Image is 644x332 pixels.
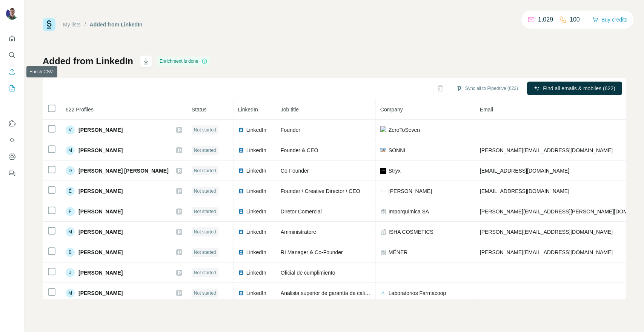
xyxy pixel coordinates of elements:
button: Use Surfe on LinkedIn [6,117,18,130]
span: LinkedIn [246,249,266,256]
img: LinkedIn logo [238,229,244,235]
img: Surfe Logo [43,18,55,31]
img: LinkedIn logo [238,290,244,296]
span: ISHA COSMETICS [389,228,433,236]
span: Imporquímica SA [389,208,429,215]
img: LinkedIn logo [238,147,244,153]
span: Stryx [389,167,401,174]
div: B [66,248,75,257]
span: LinkedIn [246,167,266,174]
span: LinkedIn [246,187,266,195]
div: M [66,227,75,236]
span: Oficial de cumplimiento [281,270,335,276]
div: M [66,146,75,155]
h1: Added from LinkedIn [43,55,133,67]
span: Company [380,107,403,113]
span: Job title [281,107,299,113]
span: Not started [194,208,216,215]
span: [PERSON_NAME] [78,249,123,256]
span: Status [192,107,207,113]
span: [PERSON_NAME] [78,208,123,215]
img: company-logo [380,126,386,134]
span: [PERSON_NAME] [78,228,123,236]
img: LinkedIn logo [238,168,244,174]
span: Not started [194,249,216,256]
button: Quick start [6,32,18,45]
span: Not started [194,147,216,154]
span: Analista superior de garantía de calidad [281,290,374,296]
span: Find all emails & mobiles (622) [543,85,615,92]
span: [PERSON_NAME][EMAIL_ADDRESS][DOMAIN_NAME] [480,147,613,153]
button: Buy credits [592,14,627,25]
span: Founder & CEO [281,147,318,153]
span: MÉNER [389,249,408,256]
span: [PERSON_NAME][EMAIL_ADDRESS][DOMAIN_NAME] [480,229,613,235]
span: Diretor Comercial [281,208,322,215]
span: [PERSON_NAME] [78,126,123,134]
div: É [66,187,75,196]
div: V [66,125,75,134]
a: My lists [63,22,81,28]
img: LinkedIn logo [238,208,244,215]
span: [PERSON_NAME] [78,147,123,154]
img: LinkedIn logo [238,249,244,255]
div: J [66,268,75,277]
span: Founder / Creative Director / CEO [281,188,360,194]
span: [EMAIL_ADDRESS][DOMAIN_NAME] [480,168,569,174]
div: F [66,207,75,216]
span: LinkedIn [246,289,266,297]
span: LinkedIn [246,228,266,236]
img: LinkedIn logo [238,127,244,133]
span: 622 Profiles [66,107,94,113]
span: Not started [194,269,216,276]
span: Founder [281,127,300,133]
span: [PERSON_NAME] [78,289,123,297]
p: 1,029 [538,15,553,24]
span: [PERSON_NAME] [78,187,123,195]
p: 100 [570,15,580,24]
button: My lists [6,82,18,95]
img: Avatar [6,8,18,20]
span: [EMAIL_ADDRESS][DOMAIN_NAME] [480,188,569,194]
span: Laboratorios Farmacoop [389,289,446,297]
div: Added from LinkedIn [90,21,143,28]
img: company-logo [380,290,386,296]
div: M [66,289,75,298]
button: Find all emails & mobiles (622) [527,82,622,95]
span: LinkedIn [246,269,266,276]
span: Amministratore [281,229,316,235]
button: Dashboard [6,150,18,164]
div: Enrichment is done [157,57,210,66]
span: Not started [194,290,216,296]
span: [PERSON_NAME] [PERSON_NAME] [78,167,169,174]
span: LinkedIn [246,126,266,134]
span: Not started [194,188,216,195]
span: ZeroToSeven [389,126,420,134]
button: Search [6,48,18,62]
button: Use Surfe API [6,133,18,147]
div: D [66,166,75,175]
span: [PERSON_NAME][EMAIL_ADDRESS][DOMAIN_NAME] [480,249,613,255]
span: RI Manager & Co-Founder [281,249,343,255]
span: LinkedIn [238,107,258,113]
span: Not started [194,229,216,235]
span: Co-Founder [281,168,309,174]
span: Not started [194,127,216,133]
button: Enrich CSV [6,65,18,79]
span: SONNI [389,147,405,154]
span: [PERSON_NAME] [78,269,123,276]
img: LinkedIn logo [238,188,244,194]
span: LinkedIn [246,208,266,215]
img: LinkedIn logo [238,270,244,276]
li: / [85,21,86,28]
img: company-logo [380,168,386,174]
button: Sync all to Pipedrive (622) [451,83,523,94]
img: company-logo [380,148,386,152]
span: Not started [194,167,216,174]
span: LinkedIn [246,147,266,154]
img: company-logo [380,188,386,194]
span: Email [480,107,493,113]
button: Feedback [6,167,18,180]
span: [PERSON_NAME] [389,187,432,195]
